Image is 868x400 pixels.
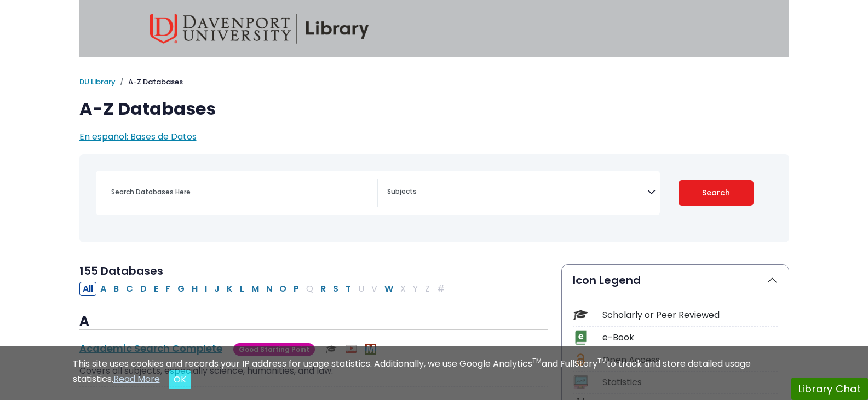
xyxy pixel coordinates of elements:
[79,341,222,355] a: Academic Search Complete
[223,282,236,296] button: Filter Results K
[263,282,275,296] button: Filter Results N
[79,77,116,87] a: DU Library
[573,308,588,322] img: Icon Scholarly or Peer Reviewed
[110,282,122,296] button: Filter Results B
[79,282,449,294] div: Alpha-list to filter by first letter of database name
[326,344,337,355] img: Scholarly or Peer Reviewed
[381,282,396,296] button: Filter Results W
[169,370,191,389] button: Close
[290,282,302,296] button: Filter Results P
[202,282,210,296] button: Filter Results I
[137,282,150,296] button: Filter Results D
[532,356,542,366] sup: TM
[150,14,369,44] img: Davenport University Library
[162,282,174,296] button: Filter Results F
[233,343,315,356] span: Good Starting Point
[276,282,290,296] button: Filter Results O
[105,184,377,200] input: Search database by title or keyword
[73,357,796,389] div: This site uses cookies and records your IP address for usage statistics. Additionally, we use Goo...
[573,330,588,345] img: Icon e-Book
[387,188,647,197] textarea: Search
[174,282,188,296] button: Filter Results G
[151,282,162,296] button: Filter Results E
[342,282,354,296] button: Filter Results T
[188,282,201,296] button: Filter Results H
[602,331,778,344] div: e-Book
[113,373,160,385] a: Read More
[597,356,607,366] sup: TM
[79,154,789,242] nav: Search filters
[365,344,376,355] img: MeL (Michigan electronic Library)
[123,282,136,296] button: Filter Results C
[248,282,262,296] button: Filter Results M
[79,314,548,330] h3: A
[79,282,96,296] button: All
[237,282,248,296] button: Filter Results L
[97,282,110,296] button: Filter Results A
[79,130,197,143] a: En español: Bases de Datos
[79,263,163,279] span: 155 Databases
[679,180,754,206] button: Submit for Search Results
[211,282,223,296] button: Filter Results J
[602,309,778,322] div: Scholarly or Peer Reviewed
[79,77,789,88] nav: breadcrumb
[562,265,789,295] button: Icon Legend
[791,378,868,400] button: Library Chat
[116,77,183,88] li: A-Z Databases
[330,282,342,296] button: Filter Results S
[317,282,329,296] button: Filter Results R
[79,98,789,119] h1: A-Z Databases
[346,344,357,355] img: Audio & Video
